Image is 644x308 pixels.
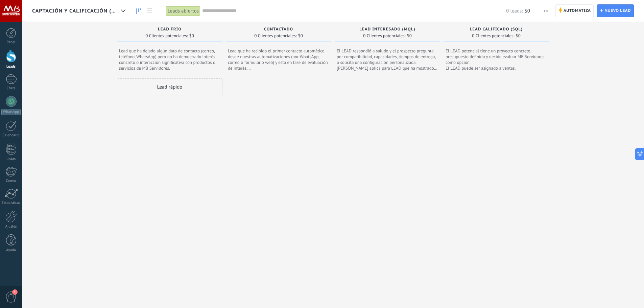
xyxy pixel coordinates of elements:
[254,34,296,38] span: 0 Clientes potenciales:
[407,34,412,38] span: $0
[32,8,118,14] span: Captación y Calificación (MKT)
[446,48,547,71] span: El LEAD potencial tiene un proyecto concreto, presupuesto definido y decide evaluar MB Servidores...
[1,65,21,69] div: Leads
[470,27,523,32] span: Lead calificado (SQL)
[229,27,328,33] div: Contactado
[363,34,405,38] span: 0 Clientes potenciales:
[472,34,514,38] span: 0 Clientes potenciales:
[1,86,21,91] div: Chats
[338,27,437,33] div: Lead Interesado (MQL)
[119,48,220,71] span: Lead que ha dejado algún dato de contacto (correo, teléfono, WhatsApp) pero no ha demostrado inte...
[228,48,329,71] span: Lead que ha recibido el primer contacto automático desde nuestras automatizaciones (por WhatsApp,...
[337,48,438,71] span: El LEAD respondió a saludo y el prospecto pregunta por compatibilidad, capacidades, tiempos de en...
[1,40,21,45] div: Panel
[447,27,546,33] div: Lead calificado (SQL)
[1,201,21,205] div: Estadísticas
[133,4,144,18] a: Leads
[1,133,21,138] div: Calendario
[597,4,634,17] a: Nuevo lead
[564,5,591,17] span: Automatiza
[166,6,200,16] div: Leads abiertos
[144,4,156,18] a: Lista
[604,5,631,17] span: Nuevo lead
[516,34,521,38] span: $0
[555,4,594,17] a: Automatiza
[525,8,530,14] span: $0
[506,8,523,14] span: 0 leads:
[117,78,222,95] div: Lead rápido
[359,27,415,32] span: Lead Interesado (MQL)
[120,27,219,33] div: Lead frio
[1,109,21,115] div: WhatsApp
[1,157,21,161] div: Listas
[158,27,182,32] span: Lead frio
[12,289,18,295] span: 1
[1,179,21,183] div: Correo
[264,27,293,32] span: Contactado
[145,34,188,38] span: 0 Clientes potenciales:
[189,34,194,38] span: $0
[541,4,551,17] button: Más
[1,224,21,229] div: Ajustes
[1,248,21,253] div: Ayuda
[298,34,303,38] span: $0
